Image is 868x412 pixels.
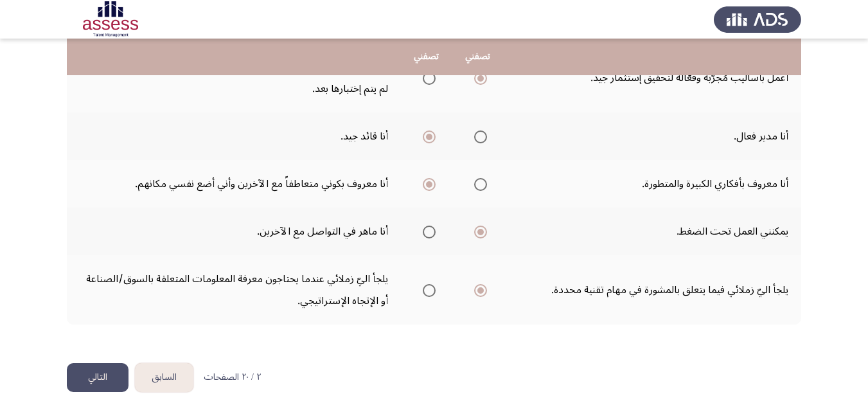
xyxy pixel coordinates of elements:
mat-radio-group: Select an option [418,173,436,195]
th: تصفني [452,39,504,75]
mat-radio-group: Select an option [469,125,487,147]
mat-radio-group: Select an option [418,125,436,147]
mat-radio-group: Select an option [469,279,487,301]
mat-radio-group: Select an option [469,67,487,89]
td: أنا معروف بكوني متعاطفاً مع الآخرين وأني أضع نفسي مكانهم. [67,160,401,208]
mat-radio-group: Select an option [418,220,436,242]
img: Assessment logo of Potentiality Assessment R2 (EN/AR) [67,1,154,37]
button: load previous page [135,363,193,392]
mat-radio-group: Select an option [418,67,436,89]
td: يمكنني العمل تحت الضغط. [504,208,801,255]
td: يلجأ اليّ زملائي فيما يتعلق بالمشورة في مهام تقنية محددة. [504,255,801,325]
mat-radio-group: Select an option [418,279,436,301]
th: تصفني [401,39,452,75]
td: أنا ماهر في التواصل مع الآخرين. [67,208,401,255]
td: يلجأ اليّ زملائي عندما يحتاجون معرفة المعلومات المتعلقة بالسوق/الصناعة أو الإتجاه الإستراتيجي. [67,255,401,325]
mat-radio-group: Select an option [469,220,487,242]
mat-radio-group: Select an option [469,173,487,195]
img: Assess Talent Management logo [714,1,801,37]
p: ٢ / ٢٠ الصفحات [204,372,261,383]
td: أنا مدير فعال. [504,112,801,160]
td: أنا معروف بأفكاري الكبيرة والمتطورة. [504,160,801,208]
td: أعمل بأساليب مُجرَّبة وفعّالة لتحقيق إستثمار جيد. [504,43,801,112]
td: أنا قائد جيد. [67,112,401,160]
td: أسعى وراء الأفكار الجديدة التي يمكن أن تُسفِر عن نتائج إيجابية كبيرة، حتى لو لم يتم إختبارها بعد. [67,43,401,112]
button: load next page [67,363,128,392]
